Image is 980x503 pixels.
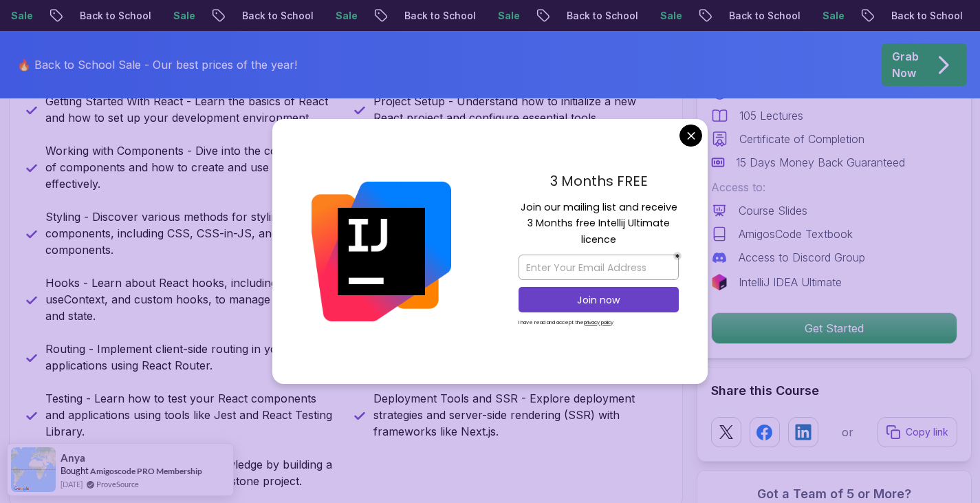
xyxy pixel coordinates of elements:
p: Grab Now [892,48,919,81]
p: Access to: [711,179,957,195]
p: Getting Started With React - Learn the basics of React and how to set up your development environ... [45,93,338,126]
p: Testing - Learn how to test your React components and applications using tools like Jest and Reac... [45,390,338,440]
img: jetbrains logo [711,274,728,290]
p: Sale [812,9,856,23]
span: Bought [61,465,89,476]
a: ProveSource [96,478,139,490]
p: Access to Discord Group [739,249,865,266]
p: Back to School [394,9,488,23]
img: provesource social proof notification image [11,447,56,492]
h2: Share this Course [711,381,957,400]
p: Deployment Tools and SSR - Explore deployment strategies and server-side rendering (SSR) with fra... [373,390,666,440]
p: 🔥 Back to School Sale - Our best prices of the year! [17,56,297,73]
p: Certificate of Completion [739,131,864,147]
a: Amigoscode PRO Membership [90,466,202,476]
p: Routing - Implement client-side routing in your React applications using React Router. [45,341,338,374]
p: Sale [325,9,369,23]
p: Course Slides [739,202,807,219]
p: Back to School [881,9,974,23]
p: Get Started [712,313,957,343]
p: Back to School [232,9,325,23]
p: IntelliJ IDEA Ultimate [739,274,842,290]
p: or [842,424,853,440]
p: Sale [163,9,207,23]
p: Sale [1,9,45,23]
p: Styling - Discover various methods for styling React components, including CSS, CSS-in-JS, and st... [45,208,338,258]
p: Copy link [906,425,948,439]
p: Hooks - Learn about React hooks, including useEffect, useContext, and custom hooks, to manage sid... [45,275,338,324]
p: Sale [488,9,532,23]
p: Back to School [556,9,650,23]
p: Sale [650,9,694,23]
p: 15 Days Money Back Guaranteed [736,154,905,171]
span: Anya [61,452,85,464]
button: Copy link [878,417,957,447]
button: Get Started [711,312,957,344]
p: AmigosCode Textbook [739,226,853,242]
p: Working with Components - Dive into the core concept of components and how to create and use them... [45,142,338,192]
p: Back to School [69,9,163,23]
p: Project Setup - Understand how to initialize a new React project and configure essential tools. [373,93,666,126]
span: [DATE] [61,478,83,490]
p: Back to School [719,9,812,23]
p: 105 Lectures [739,107,803,124]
